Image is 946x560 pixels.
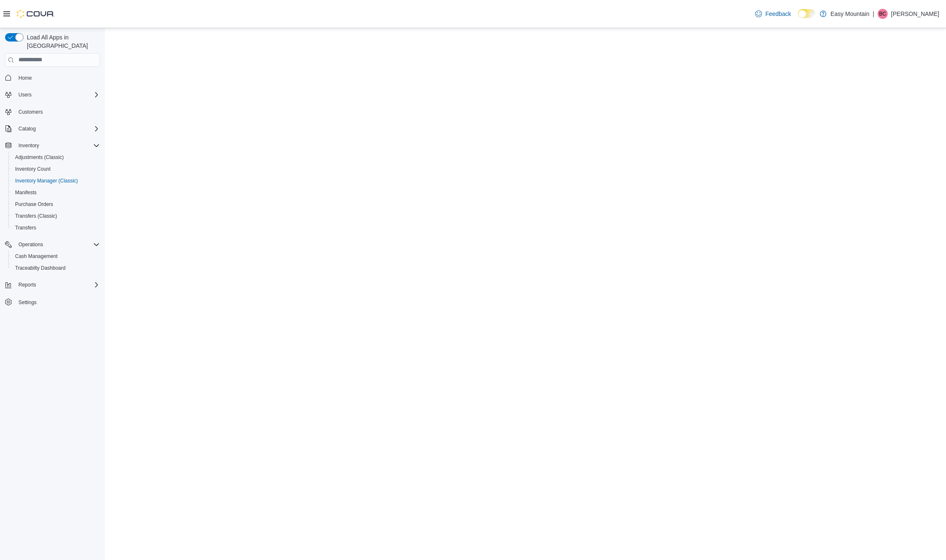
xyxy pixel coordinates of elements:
[17,10,55,18] img: Cova
[12,223,39,233] a: Transfers
[18,142,39,149] span: Inventory
[2,123,103,135] button: Catalog
[765,10,791,18] span: Feedback
[15,240,47,250] button: Operations
[12,199,100,209] span: Purchase Orders
[15,154,64,161] span: Adjustments (Classic)
[2,106,103,118] button: Customers
[798,9,816,18] input: Dark Mode
[12,188,40,198] a: Manifests
[12,199,57,209] a: Purchase Orders
[12,223,100,233] span: Transfers
[2,279,103,291] button: Reports
[12,152,100,162] span: Adjustments (Classic)
[12,176,100,186] span: Inventory Manager (Classic)
[2,239,103,250] button: Operations
[12,188,100,198] span: Manifests
[12,176,81,186] a: Inventory Manager (Classic)
[15,253,57,260] span: Cash Management
[15,224,36,231] span: Transfers
[15,90,35,100] button: Users
[15,107,100,117] span: Customers
[15,107,46,117] a: Customers
[2,72,103,84] button: Home
[8,187,103,198] button: Manifests
[12,164,54,174] a: Inventory Count
[18,281,36,288] span: Reports
[15,297,40,307] a: Settings
[15,213,57,219] span: Transfers (Classic)
[2,140,103,151] button: Inventory
[15,141,42,151] button: Inventory
[15,90,100,100] span: Users
[15,280,100,290] span: Reports
[12,211,60,221] a: Transfers (Classic)
[15,201,53,208] span: Purchase Orders
[879,9,886,19] span: BC
[18,75,32,81] span: Home
[23,33,100,50] span: Load All Apps in [GEOGRAPHIC_DATA]
[15,265,65,271] span: Traceabilty Dashboard
[752,5,794,22] a: Feedback
[12,164,100,174] span: Inventory Count
[5,68,100,330] nav: Complex example
[15,189,36,196] span: Manifests
[15,124,39,134] button: Catalog
[15,297,100,307] span: Settings
[12,211,100,221] span: Transfers (Classic)
[12,152,67,162] a: Adjustments (Classic)
[831,9,870,19] p: Easy Mountain
[15,240,100,250] span: Operations
[2,89,103,101] button: Users
[8,151,103,163] button: Adjustments (Classic)
[15,124,100,134] span: Catalog
[12,251,61,261] a: Cash Management
[8,262,103,274] button: Traceabilty Dashboard
[15,280,39,290] button: Reports
[8,222,103,234] button: Transfers
[12,263,100,273] span: Traceabilty Dashboard
[18,299,36,306] span: Settings
[873,9,874,19] p: |
[8,175,103,187] button: Inventory Manager (Classic)
[15,73,100,83] span: Home
[8,163,103,175] button: Inventory Count
[15,177,78,184] span: Inventory Manager (Classic)
[8,198,103,210] button: Purchase Orders
[15,166,51,172] span: Inventory Count
[891,9,939,19] p: [PERSON_NAME]
[18,125,36,132] span: Catalog
[18,241,43,248] span: Operations
[18,109,43,115] span: Customers
[878,9,888,19] div: Ben Clements
[12,251,100,261] span: Cash Management
[15,141,100,151] span: Inventory
[15,73,35,83] a: Home
[12,263,69,273] a: Traceabilty Dashboard
[18,91,31,98] span: Users
[2,296,103,308] button: Settings
[8,250,103,262] button: Cash Management
[8,210,103,222] button: Transfers (Classic)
